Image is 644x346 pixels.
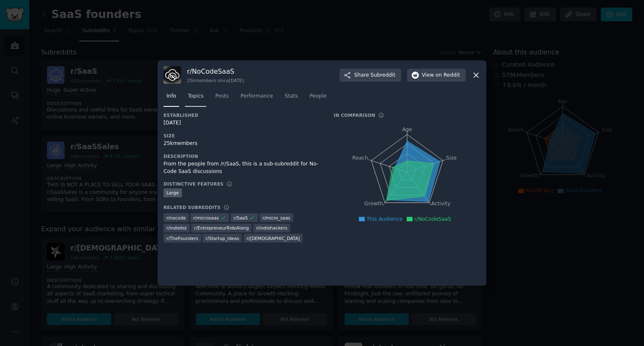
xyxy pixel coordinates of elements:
a: Stats [282,90,301,107]
a: Posts [212,90,231,107]
h3: Description [164,153,322,159]
tspan: Activity [431,201,451,207]
span: Info [166,93,176,100]
div: From the people from /r/SaaS, this is a sub-subreddit for No-Code SaaS discussions [164,160,322,175]
span: This Audience [366,216,402,222]
tspan: Size [446,155,457,161]
div: Large [164,188,182,197]
span: People [309,93,327,100]
a: Info [164,90,179,107]
a: Performance [237,90,276,107]
span: r/ microsaas [193,215,219,221]
button: ShareSubreddit [340,69,401,82]
img: NoCodeSaaS [164,66,181,84]
span: r/ EntrepreneurRideAlong [194,225,249,231]
span: Performance [240,93,273,100]
div: 25k members [164,140,322,147]
span: View [422,72,460,79]
tspan: Reach [352,155,368,161]
span: on Reddit [436,72,460,79]
div: 25k members since [DATE] [187,77,244,83]
span: Share [354,72,395,79]
h3: Established [164,112,322,118]
span: r/NoCodeSaaS [414,216,451,222]
h3: In Comparison [334,112,375,118]
span: Subreddit [371,72,395,79]
h3: Related Subreddits [164,204,221,210]
h3: Size [164,133,322,139]
span: r/ micro_saas [262,215,290,221]
h3: r/ NoCodeSaaS [187,67,244,76]
div: [DATE] [164,119,322,127]
h3: Distinctive Features [164,181,223,187]
span: r/ [DEMOGRAPHIC_DATA] [247,235,300,241]
span: r/ TheFounders [166,235,198,241]
a: People [306,90,330,107]
tspan: Growth [364,201,383,207]
span: r/ indiebiz [166,225,187,231]
span: Topics [188,93,203,100]
a: Topics [185,90,206,107]
span: Posts [215,93,229,100]
span: r/ Startup_Ideas [205,235,239,241]
button: Viewon Reddit [407,69,466,82]
span: r/ nocode [166,215,186,221]
span: r/ indiehackers [256,225,287,231]
span: Stats [285,93,298,100]
tspan: Age [402,127,412,132]
span: r/ SaaS [234,215,248,221]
